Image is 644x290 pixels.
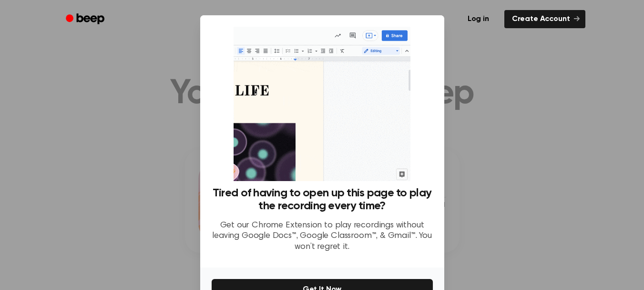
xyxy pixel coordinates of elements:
[212,220,433,253] p: Get our Chrome Extension to play recordings without leaving Google Docs™, Google Classroom™, & Gm...
[504,10,585,28] a: Create Account
[212,187,433,213] h3: Tired of having to open up this page to play the recording every time?
[458,8,499,30] a: Log in
[59,10,113,29] a: Beep
[234,27,410,181] img: Beep extension in action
